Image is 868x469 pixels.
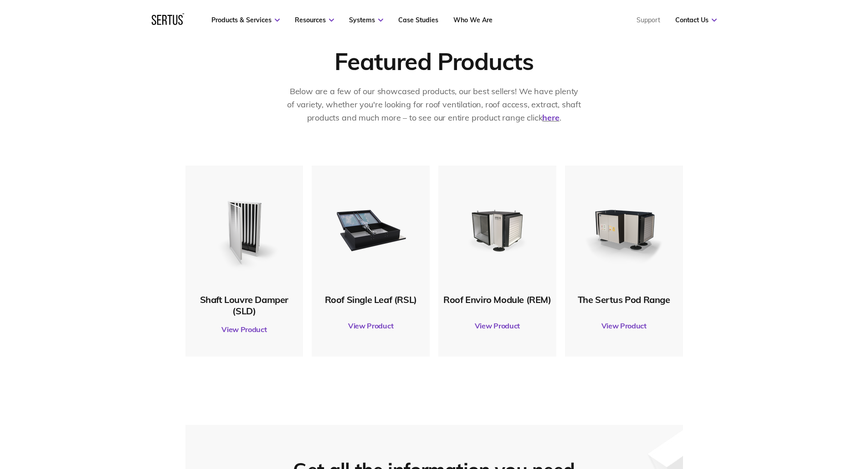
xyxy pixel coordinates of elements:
[675,16,717,24] a: Contact Us
[542,112,559,123] a: here
[704,363,868,469] iframe: Chat Widget
[316,313,425,338] a: View Product
[443,294,552,305] div: Roof Enviro Module (REM)
[570,294,678,305] div: The Sertus Pod Range
[190,317,299,342] a: View Product
[286,85,582,124] p: Below are a few of our showcased products, our best sellers! We have plenty of variety, whether y...
[443,313,552,338] a: View Product
[349,16,383,24] a: Systems
[334,46,533,76] div: Featured Products
[295,16,334,24] a: Resources
[211,16,280,24] a: Products & Services
[637,16,660,24] a: Support
[190,294,299,317] div: Shaft Louvre Damper (SLD)
[453,16,493,24] a: Who We Are
[398,16,438,24] a: Case Studies
[316,294,425,305] div: Roof Single Leaf (RSL)
[570,313,678,338] a: View Product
